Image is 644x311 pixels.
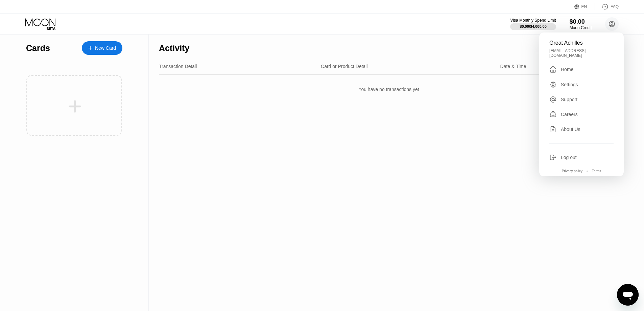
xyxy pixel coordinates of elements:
div: Log out [549,154,614,161]
div: Careers [561,112,578,117]
div: Activity [159,43,189,53]
div: New Card [82,41,122,55]
div: [EMAIL_ADDRESS][DOMAIN_NAME] [549,48,614,58]
div: Log out [561,155,577,160]
iframe: Button to launch messaging window [617,284,639,306]
div: Moon Credit [570,25,592,30]
div: Settings [561,82,578,87]
div: $0.00Moon Credit [570,18,592,30]
div: New Card [95,45,116,51]
div: Transaction Detail [159,64,197,69]
div: Terms [592,169,601,173]
div:  [549,65,557,73]
div: Great Achilles [549,40,614,46]
div: About Us [561,127,580,132]
div: Visa Monthly Spend Limit [510,18,556,23]
div: Privacy policy [562,169,582,173]
div: $0.00 [570,18,592,25]
div: EN [581,4,587,9]
div: About Us [549,126,614,133]
div: You have no transactions yet [159,80,619,99]
div: Cards [26,43,50,53]
div: Home [561,67,573,72]
div: Support [549,96,614,103]
div: FAQ [595,3,619,10]
div: Home [549,65,614,73]
div: Visa Monthly Spend Limit$0.00/$4,000.00 [510,18,556,30]
div: EN [574,3,595,10]
div: FAQ [611,4,619,9]
div: Settings [549,81,614,88]
div: Card or Product Detail [321,64,368,69]
div: Date & Time [500,64,526,69]
div: Support [561,97,577,102]
div: Careers [549,111,614,118]
div: $0.00 / $4,000.00 [520,24,547,28]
